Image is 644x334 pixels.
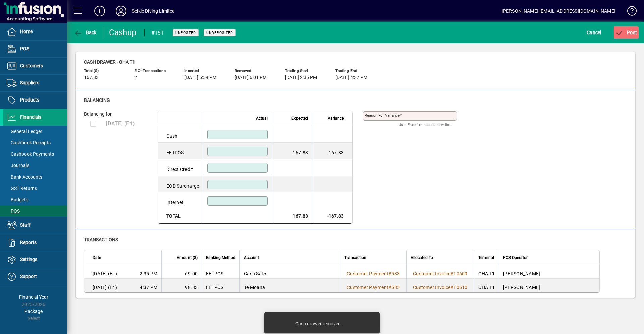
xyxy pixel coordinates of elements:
span: Back [74,30,97,35]
span: Trading end [335,69,376,73]
a: Customer Invoice#10609 [411,270,470,277]
mat-hint: Use 'Enter' to start a new line [399,121,451,128]
span: Account [244,254,259,261]
span: # [450,285,453,290]
a: Bank Accounts [3,171,67,183]
a: Budgets [3,194,67,205]
div: [PERSON_NAME] [EMAIL_ADDRESS][DOMAIN_NAME] [502,6,615,16]
span: Package [24,309,43,314]
div: Balancing for [84,111,151,118]
div: Selkie Diving Limited [132,6,175,16]
a: Journals [3,160,67,171]
span: [DATE] (Fri) [93,284,117,291]
span: Journals [7,163,29,168]
span: 583 [391,271,400,276]
button: Add [89,5,110,17]
span: 2:35 PM [140,270,157,277]
a: Cashbook Receipts [3,137,67,148]
a: POS [3,41,67,57]
div: #151 [151,27,164,38]
app-page-header-button: Back [67,26,104,39]
span: [DATE] 4:37 PM [335,75,367,80]
span: Staff [20,222,31,228]
span: 4:37 PM [140,284,157,291]
span: Financial Year [19,294,48,300]
span: Support [20,274,37,279]
td: EFTPOS [202,279,239,292]
td: Te Moana [239,279,340,292]
a: POS [3,205,67,217]
a: Knowledge Base [622,1,636,23]
span: Allocated To [411,254,433,261]
span: Home [20,29,33,34]
span: Balancing [84,97,110,103]
td: Cash Sales [239,265,340,279]
a: Settings [3,251,67,268]
span: Cancel [587,27,601,38]
a: Cashbook Payments [3,148,67,160]
span: Terminal [478,254,494,261]
span: 2 [134,75,137,80]
a: Products [3,92,67,109]
a: Reports [3,234,67,251]
a: Suppliers [3,75,67,91]
span: Expected [291,115,308,122]
td: -167.83 [312,209,352,224]
td: Cash [158,126,203,143]
span: 167.83 [84,75,99,80]
span: Variance [328,115,344,122]
span: Removed [235,69,275,73]
mat-label: Reason for variance [365,113,400,118]
td: EFTPOS [202,265,239,279]
button: Back [72,26,98,39]
button: Cancel [585,26,603,39]
span: GST Returns [7,186,37,191]
a: General Ledger [3,126,67,137]
span: P [627,30,630,35]
span: Customer Payment [347,285,388,290]
span: Financials [20,114,41,120]
span: # [388,285,391,290]
span: Bank Accounts [7,174,42,180]
td: 167.83 [272,209,312,224]
td: Total [158,209,203,224]
td: [PERSON_NAME] [499,279,599,292]
span: # of Transactions [134,69,174,73]
span: 585 [391,285,400,290]
span: Customer Invoice [413,285,450,290]
span: Cashbook Receipts [7,140,51,145]
span: POS Operator [503,254,528,261]
td: Direct Credit [158,159,203,176]
span: Suppliers [20,80,39,85]
span: Transaction [344,254,366,261]
span: Unposted [175,30,196,35]
a: Customers [3,58,67,74]
a: Staff [3,217,67,234]
td: [PERSON_NAME] [499,265,599,279]
span: Products [20,97,39,103]
td: -167.83 [312,143,352,159]
span: [DATE] 6:01 PM [235,75,267,80]
span: [DATE] 5:59 PM [184,75,216,80]
span: 10609 [453,271,467,276]
span: POS [7,208,20,214]
span: Total ($) [84,69,124,73]
span: Date [93,254,101,261]
span: Settings [20,257,37,262]
td: OHA T1 [474,265,499,279]
span: Banking Method [206,254,235,261]
a: Home [3,23,67,40]
span: Budgets [7,197,28,202]
span: Inserted [184,69,225,73]
a: Customer Payment#585 [344,284,402,291]
span: Cashbook Payments [7,151,54,157]
span: # [450,271,453,276]
span: Reports [20,240,37,245]
button: Post [614,26,639,39]
td: OHA T1 [474,279,499,292]
span: 10610 [453,285,467,290]
td: 69.00 [161,265,202,279]
div: Cashup [109,27,138,38]
span: ost [615,30,637,35]
td: 98.83 [161,279,202,292]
